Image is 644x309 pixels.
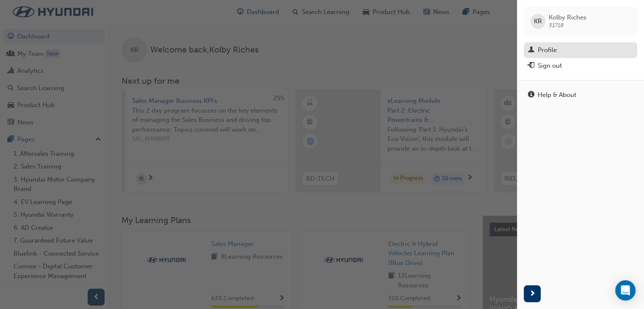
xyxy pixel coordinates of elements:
[524,87,637,103] a: Help & About
[528,47,534,54] span: man-icon
[528,62,534,70] span: exit-icon
[538,61,562,71] div: Sign out
[524,58,637,74] button: Sign out
[538,90,576,100] div: Help & About
[549,14,586,21] span: Kolby Riches
[528,91,534,99] span: info-icon
[529,289,536,299] span: next-icon
[524,42,637,58] a: Profile
[538,45,557,55] div: Profile
[615,280,636,301] div: Open Intercom Messenger
[534,17,542,26] span: KR
[549,22,564,29] span: 31718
